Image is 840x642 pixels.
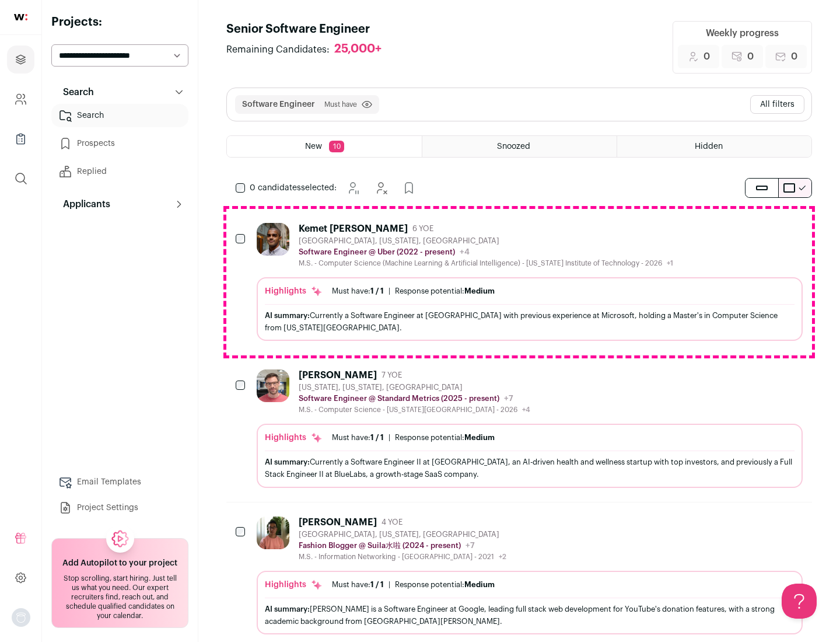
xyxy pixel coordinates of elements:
[504,395,513,403] span: +7
[324,100,357,109] span: Must have
[265,312,310,319] span: AI summary:
[422,136,617,157] a: Snoozed
[667,260,673,267] span: +1
[265,603,794,627] div: [PERSON_NAME] is a Software Engineer at Google, leading full stack web development for YouTube's ...
[395,580,495,589] div: Response potential:
[381,371,402,380] span: 7 YOE
[265,579,323,591] div: Highlights
[332,433,384,442] div: Must have:
[299,223,408,235] div: Kemet [PERSON_NAME]
[299,236,673,246] div: [GEOGRAPHIC_DATA], [US_STATE], [GEOGRAPHIC_DATA]
[257,517,289,549] img: ebffc8b94a612106133ad1a79c5dcc917f1f343d62299c503ebb759c428adb03.jpg
[381,518,402,527] span: 4 YOE
[7,85,34,113] a: Company and ATS Settings
[226,43,330,57] span: Remaining Candidates:
[791,50,797,64] span: 0
[257,223,289,256] img: 1d26598260d5d9f7a69202d59cf331847448e6cffe37083edaed4f8fc8795bfe
[782,584,817,619] iframe: Help Scout Beacon - Open
[397,176,421,200] button: Add to Prospects
[522,406,530,413] span: +4
[51,81,188,104] button: Search
[334,42,381,57] div: 25,000+
[299,247,455,257] p: Software Engineer @ Uber (2022 - present)
[695,142,723,151] span: Hidden
[460,248,470,256] span: +4
[242,99,315,110] button: Software Engineer
[747,50,754,64] span: 0
[265,456,794,480] div: Currently a Software Engineer II at [GEOGRAPHIC_DATA], an AI-driven health and wellness startup w...
[250,182,337,194] span: selected:
[299,383,530,392] div: [US_STATE], [US_STATE], [GEOGRAPHIC_DATA]
[12,608,30,627] button: Open dropdown
[56,197,110,211] p: Applicants
[51,470,188,494] a: Email Templates
[226,21,393,37] h1: Senior Software Engineer
[299,394,499,403] p: Software Engineer @ Standard Metrics (2025 - present)
[332,287,495,296] ul: |
[62,557,177,569] h2: Add Autopilot to your project
[332,433,495,442] ul: |
[750,95,804,114] button: All filters
[305,142,322,151] span: New
[341,176,365,200] button: Snooze
[395,433,495,442] div: Response potential:
[497,142,530,151] span: Snoozed
[703,50,710,64] span: 0
[299,517,377,528] div: [PERSON_NAME]
[706,26,779,40] div: Weekly progress
[265,309,794,334] div: Currently a Software Engineer at [GEOGRAPHIC_DATA] with previous experience at Microsoft, holding...
[257,223,803,341] a: Kemet [PERSON_NAME] 6 YOE [GEOGRAPHIC_DATA], [US_STATE], [GEOGRAPHIC_DATA] Software Engineer @ Ub...
[51,104,188,127] a: Search
[59,574,181,620] div: Stop scrolling, start hiring. Just tell us what you need. Our expert recruiters find, reach out, ...
[250,184,301,192] span: 0 candidates
[51,14,188,30] h2: Projects:
[12,608,30,627] img: nopic.png
[299,552,506,561] div: M.S. - Information Networking - [GEOGRAPHIC_DATA] - 2021
[299,369,377,381] div: [PERSON_NAME]
[7,46,34,74] a: Projects
[332,580,495,589] ul: |
[257,369,289,402] img: 0fb184815f518ed3bcaf4f46c87e3bafcb34ea1ec747045ab451f3ffb05d485a
[332,287,384,296] div: Must have:
[299,405,530,414] div: M.S. - Computer Science - [US_STATE][GEOGRAPHIC_DATA] - 2026
[369,176,393,200] button: Hide
[299,530,506,539] div: [GEOGRAPHIC_DATA], [US_STATE], [GEOGRAPHIC_DATA]
[395,287,495,296] div: Response potential:
[265,458,310,466] span: AI summary:
[466,542,475,550] span: +7
[499,553,506,560] span: +2
[265,605,310,613] span: AI summary:
[370,287,384,295] span: 1 / 1
[299,259,673,268] div: M.S. - Computer Science (Machine Learning & Artificial Intelligence) - [US_STATE] Institute of Te...
[464,287,495,295] span: Medium
[370,581,384,588] span: 1 / 1
[257,369,803,487] a: [PERSON_NAME] 7 YOE [US_STATE], [US_STATE], [GEOGRAPHIC_DATA] Software Engineer @ Standard Metric...
[51,160,188,183] a: Replied
[51,538,188,628] a: Add Autopilot to your project Stop scrolling, start hiring. Just tell us what you need. Our exper...
[257,517,803,634] a: [PERSON_NAME] 4 YOE [GEOGRAPHIC_DATA], [US_STATE], [GEOGRAPHIC_DATA] Fashion Blogger @ Suila水啦 (2...
[329,141,344,152] span: 10
[370,434,384,441] span: 1 / 1
[14,14,27,20] img: wellfound-shorthand-0d5821cbd27db2630d0214b213865d53afaa358527fdda9d0ea32b1df1b89c2c.svg
[51,496,188,519] a: Project Settings
[412,224,433,233] span: 6 YOE
[464,434,495,441] span: Medium
[464,581,495,588] span: Medium
[7,125,34,153] a: Company Lists
[51,193,188,216] button: Applicants
[299,541,461,550] p: Fashion Blogger @ Suila水啦 (2024 - present)
[332,580,384,589] div: Must have:
[265,432,323,444] div: Highlights
[265,285,323,297] div: Highlights
[51,132,188,155] a: Prospects
[617,136,811,157] a: Hidden
[56,85,94,99] p: Search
